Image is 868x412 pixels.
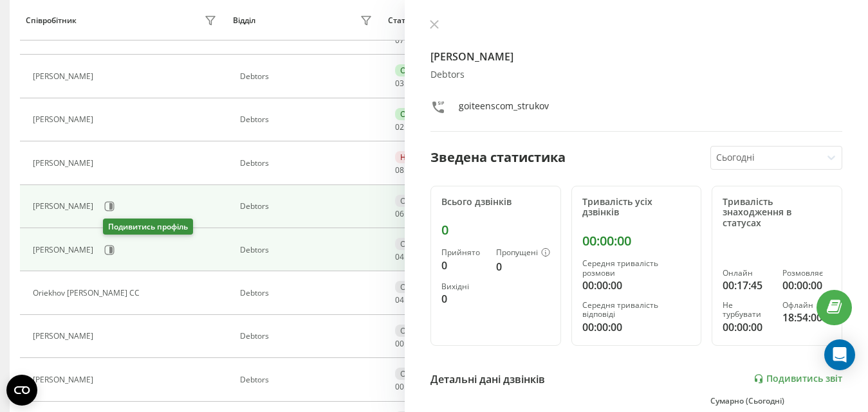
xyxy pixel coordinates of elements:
[441,258,486,273] div: 0
[240,72,375,81] div: Debtors
[240,159,375,168] div: Debtors
[240,115,375,124] div: Debtors
[33,375,97,384] div: [PERSON_NAME]
[723,278,771,293] div: 00:17:45
[395,294,404,305] span: 04
[753,373,842,384] a: Подивитись звіт
[710,397,842,406] div: Сумарно (Сьогодні)
[395,108,436,120] div: Онлайн
[33,159,97,168] div: [PERSON_NAME]
[441,222,550,238] div: 0
[782,310,831,325] div: 18:54:00
[33,202,97,211] div: [PERSON_NAME]
[33,246,97,255] div: [PERSON_NAME]
[441,197,550,208] div: Всього дзвінків
[33,332,97,341] div: [PERSON_NAME]
[430,69,842,80] div: Debtors
[582,301,691,319] div: Середня тривалість відповіді
[395,296,426,305] div: : :
[240,332,375,341] div: Debtors
[496,248,550,258] div: Пропущені
[395,381,404,392] span: 00
[459,100,549,118] div: goiteenscom_strukov
[233,16,255,25] div: Відділ
[441,248,486,257] div: Прийнято
[723,319,771,335] div: 00:00:00
[582,233,691,249] div: 00:00:00
[441,291,486,307] div: 0
[582,259,691,278] div: Середня тривалість розмови
[240,246,375,255] div: Debtors
[6,375,37,406] button: Open CMP widget
[395,368,436,380] div: Офлайн
[582,197,691,219] div: Тривалість усіх дзвінків
[723,301,771,319] div: Не турбувати
[430,372,545,387] div: Детальні дані дзвінків
[395,238,436,250] div: Офлайн
[395,208,404,219] span: 06
[240,375,375,384] div: Debtors
[33,289,143,298] div: Oriekhov [PERSON_NAME] CC
[430,148,566,167] div: Зведена статистика
[496,259,550,274] div: 0
[395,36,426,45] div: : :
[395,151,456,163] div: Не турбувати
[395,338,404,349] span: 00
[395,339,426,348] div: : :
[723,269,771,278] div: Онлайн
[582,319,691,335] div: 00:00:00
[395,123,426,132] div: : :
[240,289,375,298] div: Debtors
[582,278,691,293] div: 00:00:00
[26,16,77,25] div: Співробітник
[824,339,855,370] div: Open Intercom Messenger
[395,78,404,89] span: 03
[395,251,404,262] span: 04
[782,301,831,310] div: Офлайн
[723,197,831,229] div: Тривалість знаходження в статусах
[395,210,426,219] div: : :
[395,79,426,88] div: : :
[240,202,375,211] div: Debtors
[103,219,193,235] div: Подивитись профіль
[395,166,426,175] div: : :
[782,278,831,293] div: 00:00:00
[395,253,426,262] div: : :
[441,282,486,291] div: Вихідні
[395,165,404,175] span: 08
[395,121,404,132] span: 02
[388,16,413,25] div: Статус
[33,72,97,81] div: [PERSON_NAME]
[395,382,426,391] div: : :
[395,195,436,207] div: Офлайн
[395,325,436,337] div: Офлайн
[33,115,97,124] div: [PERSON_NAME]
[430,49,842,64] h4: [PERSON_NAME]
[395,281,436,293] div: Офлайн
[395,64,436,76] div: Онлайн
[782,269,831,278] div: Розмовляє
